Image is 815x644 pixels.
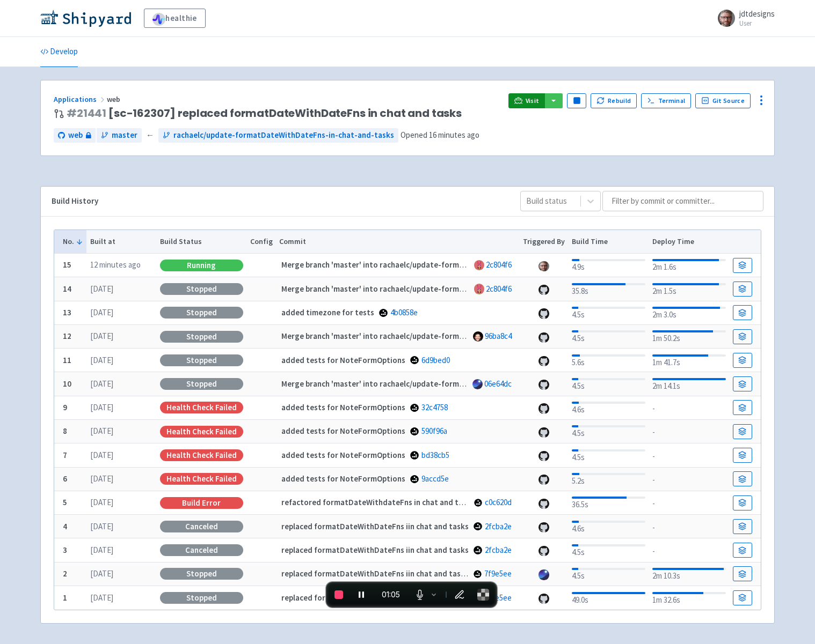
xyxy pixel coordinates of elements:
div: 4.5s [572,542,645,559]
strong: added tests for NoteFormOptions [281,402,405,412]
a: 6d9bed0 [421,355,450,365]
time: [DATE] [90,521,113,531]
strong: Merge branch 'master' into rachaelc/update-formatDateWithDateFns-in-chat-and-tasks [281,379,600,389]
b: 6 [63,473,67,484]
a: 96ba8c4 [485,331,512,341]
strong: Merge branch 'master' into rachaelc/update-formatDateWithDateFns-in-chat-and-tasks [281,260,600,270]
a: 2c804f6 [486,260,512,270]
b: 12 [63,331,71,341]
time: [DATE] [90,284,113,294]
a: 2fcba2e [485,521,512,531]
th: Build Status [156,230,246,254]
a: Applications [54,94,107,104]
img: Shipyard logo [40,10,131,27]
span: ← [146,129,154,142]
div: - [652,520,726,534]
a: Visit [508,93,545,108]
time: [DATE] [90,545,113,555]
b: 13 [63,307,71,317]
strong: replaced formatDateWithDateFns iin chat and tasks [281,593,469,603]
div: 2m 3.0s [652,305,726,321]
a: Develop [40,37,78,67]
b: 1 [63,593,67,603]
div: 1m 50.2s [652,328,726,345]
b: 15 [63,260,71,270]
div: Health check failed [160,449,243,461]
b: 9 [63,402,67,412]
div: 49.0s [572,590,645,606]
div: - [652,495,726,510]
strong: added tests for NoteFormOptions [281,473,405,484]
a: Build Details [733,376,752,391]
div: - [652,424,726,439]
div: 35.8s [572,281,645,298]
span: master [112,129,137,142]
strong: Merge branch 'master' into rachaelc/update-formatDateWithDateFns-in-chat-and-tasks [281,331,600,341]
b: 11 [63,355,71,365]
a: Build Details [733,543,752,558]
a: Build Details [733,305,752,320]
div: 5.6s [572,352,645,369]
div: 4.5s [572,566,645,582]
button: Rebuild [591,93,637,108]
a: 4b0858e [390,307,418,317]
a: healthie [144,9,206,28]
strong: replaced formatDateWithDateFns iin chat and tasks [281,568,469,579]
span: web [68,129,83,142]
th: Build Time [568,230,649,254]
strong: refactored formatDateWithdateFns in chat and tasks [281,497,475,507]
div: - [652,401,726,415]
div: Stopped [160,283,243,295]
strong: added tests for NoteFormOptions [281,450,405,460]
b: 5 [63,497,67,507]
div: 2m 14.1s [652,376,726,393]
th: Built at [86,230,156,254]
div: 4.5s [572,305,645,321]
a: 9accd5e [421,473,449,484]
small: User [739,20,775,27]
time: [DATE] [90,497,113,507]
div: 2m 1.5s [652,281,726,298]
div: 36.5s [572,494,645,511]
div: Canceled [160,544,243,556]
strong: Merge branch 'master' into rachaelc/update-formatDateWithDateFns-in-chat-and-tasks [281,284,600,294]
div: Running [160,260,243,271]
div: Stopped [160,592,243,604]
div: 5.2s [572,471,645,487]
a: Build Details [733,448,752,463]
div: 4.5s [572,423,645,440]
b: 10 [63,379,71,389]
div: 4.6s [572,399,645,416]
div: 4.9s [572,257,645,273]
b: 2 [63,568,67,579]
a: bd38cb5 [421,450,449,460]
th: Deploy Time [649,230,729,254]
a: 2c804f6 [486,284,512,294]
time: [DATE] [90,568,113,579]
a: #21441 [67,106,106,121]
div: 4.5s [572,328,645,345]
div: - [652,472,726,486]
div: Canceled [160,521,243,532]
a: Build Details [733,590,752,605]
time: [DATE] [90,426,113,436]
time: [DATE] [90,593,113,603]
time: 12 minutes ago [90,260,141,270]
div: 2m 1.6s [652,257,726,273]
a: Build Details [733,424,752,439]
div: - [652,448,726,463]
span: [sc-162307] replaced formatDateWithDateFns in chat and tasks [67,107,462,120]
div: 1m 41.7s [652,352,726,369]
div: Stopped [160,331,243,343]
b: 7 [63,450,67,460]
div: - [652,543,726,558]
a: 590f96a [421,426,447,436]
time: [DATE] [90,473,113,484]
div: Stopped [160,354,243,366]
span: web [107,94,122,104]
strong: replaced formatDateWithDateFns iin chat and tasks [281,545,469,555]
a: Build Details [733,400,752,415]
th: Config [246,230,276,254]
div: 4.5s [572,376,645,393]
time: [DATE] [90,355,113,365]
